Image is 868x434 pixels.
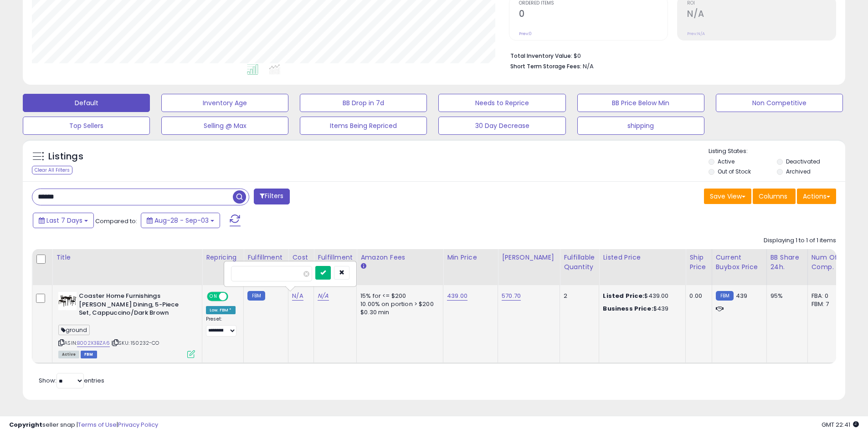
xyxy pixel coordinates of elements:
[438,94,565,112] button: Needs to Reprice
[78,420,117,429] a: Terms of Use
[718,168,751,175] label: Out of Stock
[300,94,427,112] button: BB Drop in 7d
[564,253,595,272] div: Fulfillable Quantity
[77,339,110,347] a: B002X3BZA6
[603,253,682,262] div: Listed Price
[502,291,521,301] a: 570.70
[510,50,829,61] li: $0
[208,293,219,301] span: ON
[58,292,77,310] img: 41P9q-vj0oL._SL40_.jpg
[519,1,668,6] span: Ordered Items
[300,117,427,135] button: Items Being Repriced
[141,213,220,228] button: Aug-28 - Sep-03
[577,94,704,112] button: BB Price Below Min
[360,262,366,271] small: Amazon Fees.
[56,253,198,262] div: Title
[254,189,289,204] button: Filters
[603,291,644,300] b: Listed Price:
[687,1,836,6] span: ROI
[687,9,836,21] h2: N/A
[48,150,83,163] h5: Listings
[247,253,284,262] div: Fulfillment
[360,300,436,308] div: 10.00% on portion > $200
[360,253,439,262] div: Amazon Fees
[812,253,845,272] div: Num of Comp.
[161,94,288,112] button: Inventory Age
[206,306,236,314] div: Low. FBM *
[502,253,556,262] div: [PERSON_NAME]
[447,291,467,301] a: 439.00
[812,292,842,300] div: FBA: 0
[797,189,836,204] button: Actions
[704,189,751,204] button: Save View
[753,189,796,204] button: Columns
[438,117,565,135] button: 30 Day Decrease
[689,253,708,272] div: Ship Price
[786,168,811,175] label: Archived
[603,292,678,300] div: $439.00
[23,94,150,112] button: Default
[786,158,820,165] label: Deactivated
[603,304,653,313] b: Business Price:
[9,421,158,429] div: seller snap | |
[519,31,532,36] small: Prev: 0
[759,192,787,201] span: Columns
[716,253,763,272] div: Current Buybox Price
[292,291,303,301] a: N/A
[227,293,241,301] span: OFF
[822,420,859,429] span: 2025-09-11 22:41 GMT
[33,213,94,228] button: Last 7 Days
[770,253,804,272] div: BB Share 24h.
[58,351,79,358] span: All listings currently available for purchase on Amazon
[519,9,668,21] h2: 0
[360,292,436,300] div: 15% for <= $200
[39,376,104,385] span: Show: entries
[95,217,137,225] span: Compared to:
[318,291,329,301] a: N/A
[716,291,734,301] small: FBM
[716,94,843,112] button: Non Competitive
[206,253,240,262] div: Repricing
[770,292,801,300] div: 95%
[360,308,436,317] div: $0.30 min
[764,236,836,245] div: Displaying 1 to 1 of 1 items
[79,292,190,320] b: Coaster Home Furnishings [PERSON_NAME] Dining, 5-Piece Set, Cappuccino/Dark Brown
[247,291,265,301] small: FBM
[58,292,195,357] div: ASIN:
[709,147,845,156] p: Listing States:
[318,253,353,272] div: Fulfillment Cost
[118,420,158,429] a: Privacy Policy
[23,117,150,135] button: Top Sellers
[564,292,592,300] div: 2
[447,253,494,262] div: Min Price
[812,300,842,308] div: FBM: 7
[154,216,209,225] span: Aug-28 - Sep-03
[689,292,704,300] div: 0.00
[510,52,572,60] b: Total Inventory Value:
[292,253,310,262] div: Cost
[111,339,159,347] span: | SKU: 150232-CO
[32,166,72,174] div: Clear All Filters
[603,305,678,313] div: $439
[46,216,82,225] span: Last 7 Days
[687,31,705,36] small: Prev: N/A
[736,291,747,300] span: 439
[510,62,581,70] b: Short Term Storage Fees:
[58,325,90,335] span: ground
[9,420,42,429] strong: Copyright
[718,158,734,165] label: Active
[206,316,236,337] div: Preset:
[81,351,97,358] span: FBM
[161,117,288,135] button: Selling @ Max
[577,117,704,135] button: shipping
[583,62,594,71] span: N/A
